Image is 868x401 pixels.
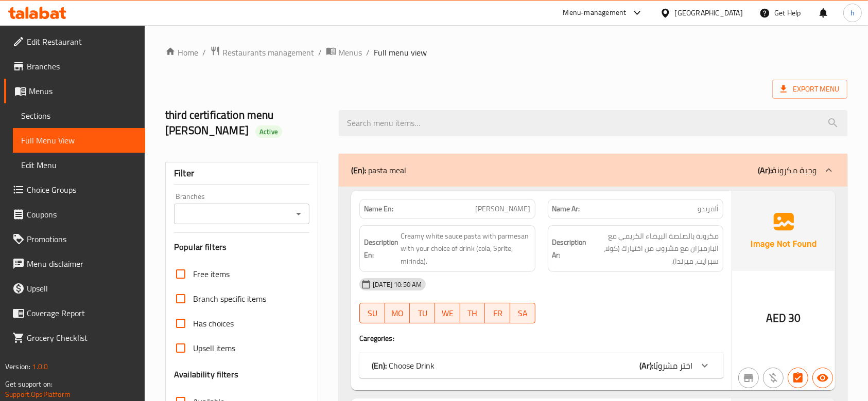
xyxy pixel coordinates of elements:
h4: Caregories: [359,333,723,343]
p: Choose Drink [372,359,435,372]
span: Branch specific items [193,293,266,305]
a: Choice Groups [4,177,145,202]
span: Menus [338,46,362,59]
span: Menus [29,85,137,97]
span: Creamy white sauce pasta with parmesan with your choice of drink (cola, Sprite, mirinda). [401,230,530,268]
nav: breadcrumb [165,46,847,59]
p: pasta meal [351,164,406,176]
span: Edit Menu [21,159,137,171]
strong: Description En: [364,236,398,261]
a: Edit Menu [13,153,145,177]
span: Edit Restaurant [27,35,137,48]
span: Get support on: [5,377,53,391]
span: h [850,7,855,19]
li: / [318,46,322,59]
a: Grocery Checklist [4,325,145,350]
b: (Ar): [639,358,653,373]
span: ألفريدو [698,204,719,214]
span: Branches [27,60,137,72]
strong: Name En: [364,204,393,214]
span: [PERSON_NAME] [476,204,531,214]
button: Has choices [788,368,808,388]
span: Choice Groups [27,184,137,196]
p: وجبة مكرونة [758,164,817,176]
div: Menu-management [563,7,627,19]
li: / [366,46,370,59]
span: اختر مشروبًا [653,358,692,373]
button: Available [812,368,833,388]
span: Free items [193,268,230,280]
a: Restaurants management [210,46,314,59]
a: Edit Restaurant [4,29,145,54]
strong: Name Ar: [552,204,580,214]
button: SA [510,303,535,323]
button: WE [435,303,460,323]
a: Branches [4,54,145,79]
button: SU [359,303,385,323]
span: [DATE] 10:50 AM [369,280,426,289]
button: TH [460,303,485,323]
span: Sections [21,110,137,122]
a: Promotions [4,227,145,251]
a: Support.OpsPlatform [5,388,71,401]
b: (En): [372,358,387,373]
span: 1.0.0 [32,360,48,373]
div: (En): pasta meal(Ar):وجبة مكرونة [339,154,847,187]
img: Ae5nvW7+0k+MAAAAAElFTkSuQmCC [732,191,835,271]
a: Menu disclaimer [4,251,145,276]
h3: Availability filters [174,369,238,380]
span: Restaurants management [222,46,314,59]
span: Full menu view [374,46,427,59]
a: Coupons [4,202,145,227]
span: Export Menu [772,80,847,99]
span: TU [414,306,431,321]
span: MO [389,306,406,321]
span: 30 [789,308,801,328]
a: Coverage Report [4,301,145,325]
span: Active [255,127,282,137]
span: مكرونة بالصلصة البيضاء الكريمي مع البارميزان مع مشروب من اختيارك (كولا، سبرايت، ميرندا). [589,230,719,268]
button: MO [385,303,410,323]
span: Export Menu [780,83,839,96]
strong: Description Ar: [552,236,587,261]
span: AED [766,308,786,328]
a: Sections [13,103,145,128]
button: Open [291,207,306,221]
button: TU [410,303,435,323]
span: WE [439,306,456,321]
a: Full Menu View [13,128,145,153]
a: Upsell [4,276,145,301]
a: Menus [4,79,145,103]
span: Upsell [27,282,137,295]
li: / [202,46,206,59]
div: [GEOGRAPHIC_DATA] [675,7,743,19]
span: Coupons [27,208,137,221]
span: Version: [5,360,30,373]
span: TH [464,306,481,321]
span: Has choices [193,317,234,330]
span: Full Menu View [21,134,137,147]
input: search [339,110,847,136]
b: (En): [351,162,366,178]
span: Coverage Report [27,307,137,319]
button: Not branch specific item [738,368,759,388]
span: Menu disclaimer [27,258,137,270]
span: SA [514,306,531,321]
div: (En): Choose Drink(Ar):اختر مشروبًا [359,353,723,378]
span: Promotions [27,233,137,245]
button: Purchased item [763,368,784,388]
b: (Ar): [758,162,772,178]
a: Home [165,46,198,59]
div: Active [255,125,282,138]
span: Grocery Checklist [27,332,137,344]
span: FR [489,306,506,321]
h2: third certification menu [PERSON_NAME] [165,107,326,138]
div: Filter [174,162,309,185]
h3: Popular filters [174,241,309,253]
a: Menus [326,46,362,59]
span: Upsell items [193,342,235,354]
span: SU [364,306,381,321]
button: FR [485,303,510,323]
